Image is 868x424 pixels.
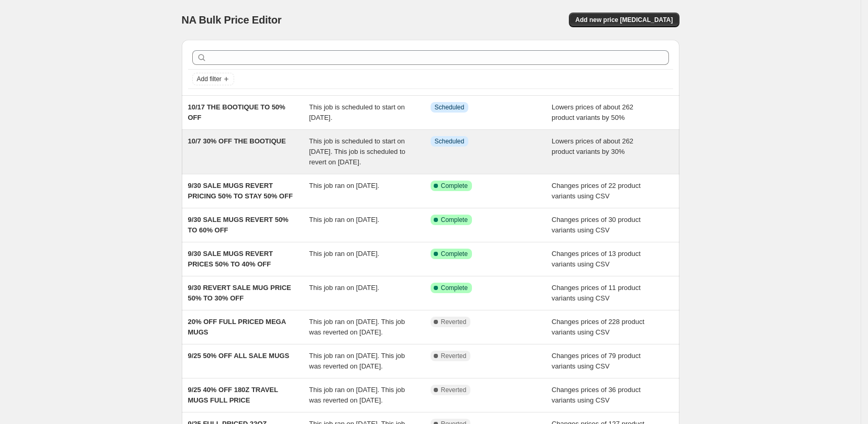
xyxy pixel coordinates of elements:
button: Add new price [MEDICAL_DATA] [569,13,679,27]
span: 9/30 REVERT SALE MUG PRICE 50% TO 30% OFF [188,284,291,302]
span: Scheduled [435,103,465,111]
span: 9/25 40% OFF 180Z TRAVEL MUGS FULL PRICE [188,386,278,404]
span: Add filter [197,75,222,83]
span: Changes prices of 79 product variants using CSV [552,352,641,370]
span: Complete [441,216,468,224]
span: This job ran on [DATE]. This job was reverted on [DATE]. [309,352,405,370]
span: Lowers prices of about 262 product variants by 50% [552,103,633,121]
span: NA Bulk Price Editor [182,14,282,26]
span: This job ran on [DATE]. [309,284,379,292]
span: Changes prices of 36 product variants using CSV [552,386,641,404]
span: 9/30 SALE MUGS REVERT 50% TO 60% OFF [188,216,289,234]
span: This job ran on [DATE]. [309,250,379,258]
span: Changes prices of 22 product variants using CSV [552,182,641,200]
span: 10/7 30% OFF THE BOOTIQUE [188,137,286,145]
span: Changes prices of 228 product variants using CSV [552,318,644,336]
span: Reverted [441,386,467,394]
span: Add new price [MEDICAL_DATA] [575,16,673,24]
span: This job ran on [DATE]. [309,182,379,189]
span: Lowers prices of about 262 product variants by 30% [552,137,633,155]
span: Complete [441,182,468,190]
span: This job ran on [DATE]. This job was reverted on [DATE]. [309,318,405,336]
span: This job ran on [DATE]. This job was reverted on [DATE]. [309,386,405,404]
span: 10/17 THE BOOTIQUE TO 50% OFF [188,103,285,121]
span: This job ran on [DATE]. [309,216,379,224]
span: Reverted [441,352,467,360]
span: Changes prices of 11 product variants using CSV [552,284,641,302]
span: Reverted [441,318,467,326]
span: Changes prices of 30 product variants using CSV [552,216,641,234]
button: Add filter [192,73,234,85]
span: 9/25 50% OFF ALL SALE MUGS [188,352,290,360]
span: This job is scheduled to start on [DATE]. This job is scheduled to revert on [DATE]. [309,137,405,166]
span: Complete [441,284,468,292]
span: Scheduled [435,137,465,146]
span: Complete [441,250,468,258]
span: 9/30 SALE MUGS REVERT PRICING 50% TO STAY 50% OFF [188,182,293,200]
span: This job is scheduled to start on [DATE]. [309,103,405,121]
span: 9/30 SALE MUGS REVERT PRICES 50% TO 40% OFF [188,250,273,268]
span: Changes prices of 13 product variants using CSV [552,250,641,268]
span: 20% OFF FULL PRICED MEGA MUGS [188,318,286,336]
